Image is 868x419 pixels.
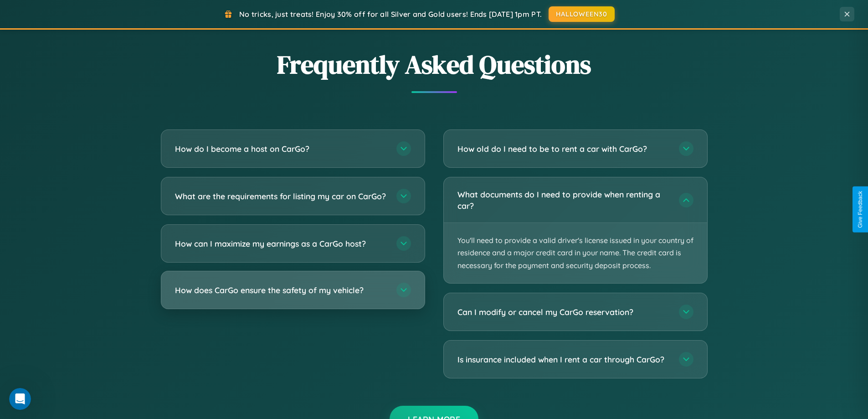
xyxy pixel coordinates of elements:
[175,285,387,296] h3: How does CarGo ensure the safety of my vehicle?
[457,189,670,211] h3: What documents do I need to provide when renting a car?
[161,47,708,82] h2: Frequently Asked Questions
[175,191,387,202] h3: What are the requirements for listing my car on CarGo?
[457,143,670,155] h3: How old do I need to be to rent a car with CarGo?
[549,6,615,22] button: HALLOWEEN30
[444,223,707,283] p: You'll need to provide a valid driver's license issued in your country of residence and a major c...
[175,238,387,249] h3: How can I maximize my earnings as a CarGo host?
[175,143,387,155] h3: How do I become a host on CarGo?
[857,191,863,228] div: Give Feedback
[9,388,31,410] iframe: Intercom live chat
[457,354,670,365] h3: Is insurance included when I rent a car through CarGo?
[457,306,670,318] h3: Can I modify or cancel my CarGo reservation?
[239,10,542,19] span: No tricks, just treats! Enjoy 30% off for all Silver and Gold users! Ends [DATE] 1pm PT.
